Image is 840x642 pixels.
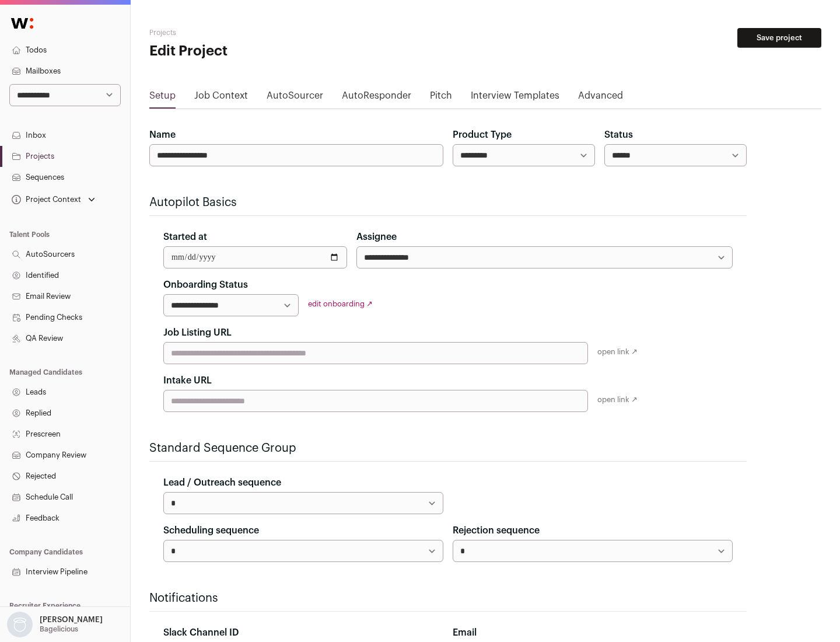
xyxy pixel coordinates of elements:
[453,524,540,538] label: Rejection sequence
[267,89,323,107] a: AutoSourcer
[163,278,248,292] label: Onboarding Status
[149,42,373,61] h1: Edit Project
[149,194,747,211] h2: Autopilot Basics
[430,89,452,107] a: Pitch
[163,374,212,388] label: Intake URL
[578,89,623,107] a: Advanced
[149,89,176,107] a: Setup
[163,326,232,340] label: Job Listing URL
[163,626,239,640] label: Slack Channel ID
[163,524,259,538] label: Scheduling sequence
[308,300,373,308] a: edit onboarding ↗
[5,612,105,637] button: Open dropdown
[9,191,97,208] button: Open dropdown
[453,626,733,640] div: Email
[356,230,397,244] label: Assignee
[471,89,559,107] a: Interview Templates
[149,590,747,606] h2: Notifications
[604,128,633,142] label: Status
[453,128,512,142] label: Product Type
[7,612,33,637] img: nopic.png
[149,128,176,142] label: Name
[194,89,248,107] a: Job Context
[342,89,411,107] a: AutoResponder
[163,230,207,244] label: Started at
[5,12,40,35] img: Wellfound
[40,624,78,634] p: Bagelicious
[9,195,81,204] div: Project Context
[149,440,747,456] h2: Standard Sequence Group
[149,28,373,37] h2: Projects
[163,476,281,490] label: Lead / Outreach sequence
[737,28,821,48] button: Save project
[40,615,103,624] p: [PERSON_NAME]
